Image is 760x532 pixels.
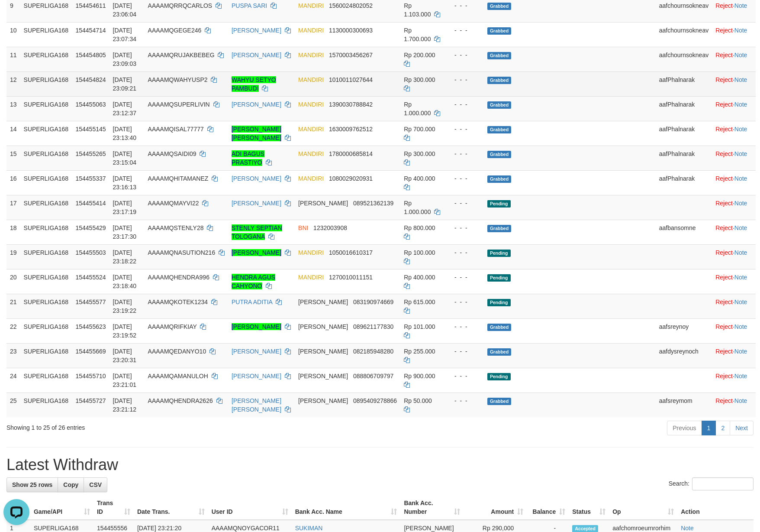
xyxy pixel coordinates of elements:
a: Reject [715,2,733,9]
a: Note [734,373,747,380]
span: Grabbed [487,398,512,405]
td: · [712,220,756,244]
a: Note [681,525,694,532]
span: Rp 200.000 [404,52,435,58]
span: [DATE] 23:12:37 [113,101,137,117]
div: - - - [448,51,480,59]
a: Reject [715,27,733,34]
a: Note [734,52,747,58]
a: [PERSON_NAME] [232,373,281,380]
span: Grabbed [487,101,512,109]
span: 154455524 [75,274,106,281]
a: [PERSON_NAME] [232,27,281,34]
span: AAAAMQSUPERLIVIN [148,101,210,108]
span: Grabbed [487,126,512,133]
a: SUKIMAN [295,525,323,532]
span: [DATE] 23:17:30 [113,224,137,240]
td: · [712,195,756,220]
div: - - - [448,224,480,232]
span: [PERSON_NAME] [298,348,348,355]
a: [PERSON_NAME] [232,348,281,355]
span: Rp 615.000 [404,298,435,305]
span: 154454611 [75,2,106,9]
a: [PERSON_NAME] [232,52,281,58]
td: 13 [6,96,20,121]
th: Balance: activate to sort column ascending [527,495,569,520]
span: Rp 400.000 [404,274,435,281]
div: - - - [448,75,480,84]
span: [DATE] 23:09:21 [113,76,137,92]
span: Rp 255.000 [404,348,435,355]
span: AAAAMQNASUTION216 [148,249,216,256]
a: Reject [715,249,733,256]
td: aafPhalnarak [656,121,712,146]
a: [PERSON_NAME] [232,175,281,182]
td: · [712,96,756,121]
span: [PERSON_NAME] [404,525,454,532]
span: Copy 1130000300693 to clipboard [329,27,373,34]
div: - - - [448,396,480,405]
td: aafsreynoy [656,318,712,343]
span: Copy 089521362139 to clipboard [353,200,393,207]
span: 154455414 [75,200,106,207]
a: Note [734,249,747,256]
td: SUPERLIGA168 [20,393,72,417]
span: AAAAMQHENDRA996 [148,274,209,281]
span: 154455577 [75,298,106,305]
span: Show 25 rows [12,481,52,488]
td: SUPERLIGA168 [20,47,72,71]
a: [PERSON_NAME] [232,101,281,108]
span: Pending [487,200,511,208]
span: Copy 1390030788842 to clipboard [329,101,373,108]
td: SUPERLIGA168 [20,71,72,96]
span: AAAAMQAMANULOH [148,373,208,380]
th: Trans ID: activate to sort column ascending [93,495,134,520]
span: 154455063 [75,101,106,108]
a: [PERSON_NAME] [PERSON_NAME] [232,126,281,141]
td: aafPhalnarak [656,71,712,96]
a: Note [734,200,747,207]
div: - - - [448,322,480,331]
td: SUPERLIGA168 [20,269,72,294]
span: Grabbed [487,175,512,183]
span: 154455669 [75,348,106,355]
span: [DATE] 23:18:22 [113,249,137,265]
th: Amount: activate to sort column ascending [464,495,527,520]
td: aafPhalnarak [656,96,712,121]
td: SUPERLIGA168 [20,318,72,343]
a: CSV [84,477,107,492]
span: MANDIRI [298,126,324,133]
div: - - - [448,347,480,356]
td: SUPERLIGA168 [20,121,72,146]
span: Rp 300.000 [404,150,435,157]
span: Copy [63,481,78,488]
span: MANDIRI [298,101,324,108]
th: Action [677,495,754,520]
span: [DATE] 23:21:01 [113,373,137,388]
td: SUPERLIGA168 [20,368,72,393]
th: Game/API: activate to sort column ascending [30,495,93,520]
a: [PERSON_NAME] [232,249,281,256]
a: Reject [715,126,733,133]
span: [DATE] 23:15:04 [113,150,137,166]
span: Rp 100.000 [404,249,435,256]
div: - - - [448,1,480,10]
div: - - - [448,149,480,158]
span: [PERSON_NAME] [298,373,348,380]
span: Copy 1050016610317 to clipboard [329,249,373,256]
span: AAAAMQISAL77777 [148,126,204,133]
a: Reject [715,224,733,231]
span: Rp 1.103.000 [404,2,431,18]
a: Next [730,421,754,435]
span: 154454805 [75,52,106,58]
span: AAAAMQHITAMANEZ [148,175,209,182]
span: Copy 083190974669 to clipboard [353,298,393,305]
td: · [712,294,756,318]
a: 2 [715,421,730,435]
a: Reject [715,175,733,182]
span: Pending [487,274,511,282]
td: SUPERLIGA168 [20,170,72,195]
a: Note [734,348,747,355]
span: AAAAMQRIFKIAY [148,323,197,330]
td: 17 [6,195,20,220]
